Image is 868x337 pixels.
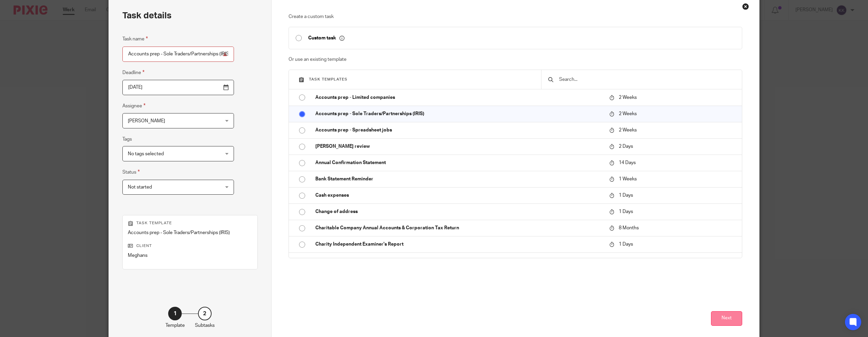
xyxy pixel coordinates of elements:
span: [PERSON_NAME] [128,119,165,123]
label: Tags [122,136,132,143]
p: Create a custom task [289,13,743,20]
span: 2 Weeks [619,128,637,132]
input: Pick a date [122,80,234,95]
p: Or use an existing template [289,56,743,63]
h2: Task details [122,10,172,21]
span: 1 Days [619,193,633,198]
label: Deadline [122,69,144,76]
span: 1 Weeks [619,177,637,181]
p: Accounts prep - Limited companies [315,94,603,101]
span: Not started [128,185,152,190]
p: Accounts prep - Sole Traders/Partnerships (IRIS) [128,229,252,236]
p: Charity Independent Examiner's Report [315,241,603,248]
p: Template [165,322,185,329]
p: Task template [128,220,252,226]
label: Assignee [122,102,145,110]
span: 2 Days [619,144,633,149]
p: Bank Statement Reminder [315,176,603,182]
p: Charitable Company Annual Accounts & Corporation Tax Return [315,225,603,231]
span: 8 Months [619,226,639,230]
p: Client [128,243,252,249]
p: Subtasks [195,322,215,329]
div: 2 [198,307,212,320]
p: [PERSON_NAME] review [315,143,603,150]
label: Task name [122,35,148,43]
span: 2 Weeks [619,95,637,100]
p: Accounts prep - Sole Traders/Partnerships (IRIS) [315,110,603,117]
div: 1 [168,307,182,320]
p: Accounts prep - Spreadsheet jobs [315,127,603,134]
input: Search... [558,76,735,83]
input: Task name [122,47,234,62]
span: 1 Days [619,242,633,247]
span: No tags selected [128,152,164,156]
span: Task templates [309,77,348,81]
span: 14 Days [619,160,636,165]
div: Close this dialog window [742,3,749,10]
span: 2 Weeks [619,111,637,116]
p: Cash expenses [315,192,603,199]
p: Meghans [128,252,252,259]
p: Custom task [308,35,344,41]
label: Status [122,168,140,176]
button: Next [711,311,742,326]
p: Annual Confirmation Statement [315,159,603,166]
span: 1 Days [619,209,633,214]
p: Check Stream Connect [315,257,603,264]
p: Change of address [315,208,603,215]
